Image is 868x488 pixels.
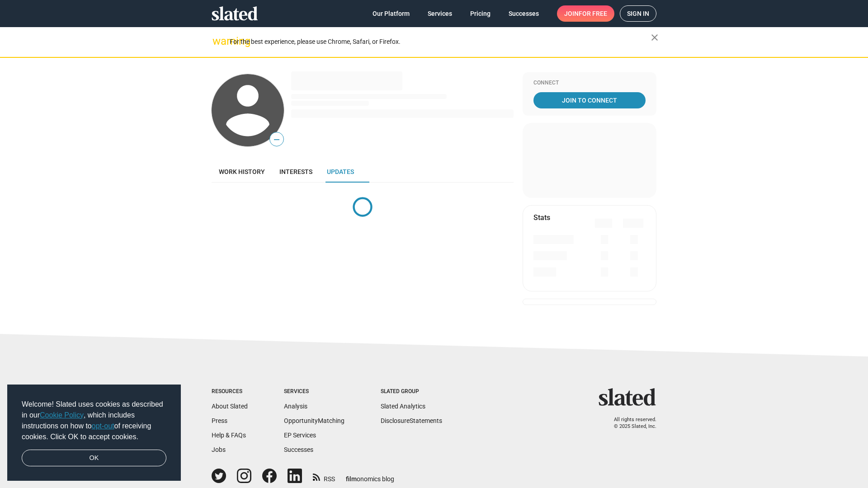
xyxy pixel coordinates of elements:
div: For the best experience, please use Chrome, Safari, or Firefox. [230,36,651,48]
span: Pricing [470,5,491,22]
a: Cookie Policy [40,411,84,419]
a: Joinfor free [557,5,614,22]
span: Services [428,5,452,22]
span: Updates [327,168,354,175]
a: opt-out [92,422,114,430]
a: RSS [313,469,335,483]
a: filmonomics blog [346,468,394,483]
a: Interests [272,161,320,183]
a: Slated Analytics [381,403,425,410]
p: All rights reserved. © 2025 Slated, Inc. [604,417,656,430]
a: Services [420,5,459,22]
a: OpportunityMatching [284,417,344,424]
a: EP Services [284,432,316,439]
span: film [346,475,357,483]
a: Updates [320,161,361,183]
a: Successes [284,446,313,453]
span: Our Platform [373,5,410,22]
span: Welcome! Slated uses cookies as described in our , which includes instructions on how to of recei... [22,399,166,442]
span: Sign in [627,6,649,21]
div: Resources [212,388,248,395]
a: Sign in [620,5,656,22]
div: Connect [533,80,646,87]
mat-icon: warning [212,36,223,47]
span: Interests [279,168,312,175]
a: Press [212,417,227,424]
a: Analysis [284,403,307,410]
div: cookieconsent [7,385,181,481]
a: Jobs [212,446,226,453]
div: Slated Group [381,388,442,395]
span: for free [579,5,607,22]
span: Join To Connect [535,92,644,108]
div: Services [284,388,344,395]
span: Join [564,5,607,22]
span: Work history [219,168,265,175]
a: dismiss cookie message [22,450,166,467]
span: Successes [509,5,539,22]
a: Pricing [463,5,498,22]
a: Help & FAQs [212,432,246,439]
a: Work history [212,161,272,183]
a: About Slated [212,403,248,410]
mat-card-title: Stats [533,213,550,222]
a: Join To Connect [533,92,646,108]
a: Our Platform [365,5,417,22]
mat-icon: close [649,32,660,43]
span: — [270,134,283,145]
a: DisclosureStatements [381,417,442,424]
a: Successes [501,5,546,22]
